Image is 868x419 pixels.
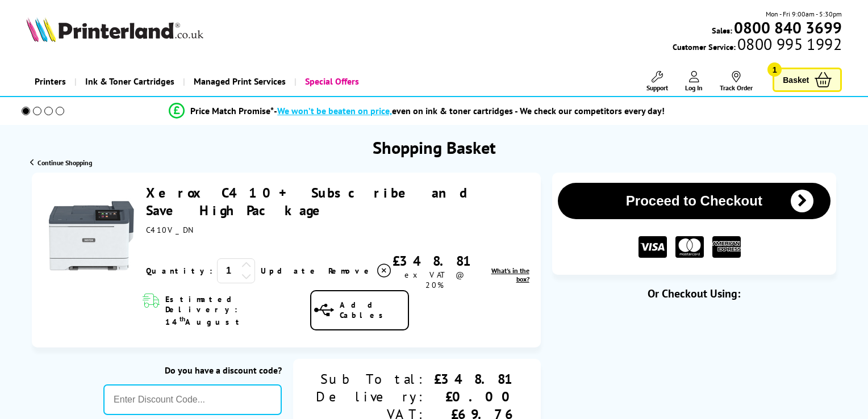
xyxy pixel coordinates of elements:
[685,71,703,92] a: Log In
[732,22,842,33] a: 0800 840 3699
[393,252,477,270] div: £348.81
[767,62,782,77] span: 1
[180,315,185,323] sup: th
[316,388,426,405] div: Delivery:
[30,158,92,167] a: Continue Shopping
[783,72,809,87] span: Basket
[190,105,274,116] span: Price Match Promise*
[673,39,842,52] span: Customer Service:
[720,71,753,92] a: Track Order
[277,105,392,116] span: We won’t be beaten on price,
[639,236,667,258] img: VISA
[328,262,393,279] a: Delete item from your basket
[103,364,282,376] div: Do you have a discount code?
[477,266,529,283] a: lnk_inthebox
[558,183,831,219] button: Proceed to Checkout
[773,68,842,92] a: Basket 1
[736,39,842,49] span: 0800 995 1992
[373,136,496,158] h1: Shopping Basket
[426,388,518,405] div: £0.00
[183,67,294,96] a: Managed Print Services
[675,236,704,258] img: MASTER CARD
[146,266,212,276] span: Quantity:
[146,184,491,219] span: + Subscribe and Save High Package
[103,384,282,415] input: Enter Discount Code...
[712,25,732,36] span: Sales:
[37,158,92,167] span: Continue Shopping
[26,17,203,42] img: Printerland Logo
[74,67,183,96] a: Ink & Toner Cartridges
[165,294,299,327] span: Estimated Delivery: 14 August
[685,83,703,92] span: Log In
[146,225,191,235] span: C410V_DN
[734,17,842,38] b: 0800 840 3699
[328,266,373,276] span: Remove
[261,266,319,276] a: Update
[316,370,426,388] div: Sub Total:
[491,266,529,283] span: What's in the box?
[146,184,491,219] a: Xerox C410+ Subscribe and Save High Package
[766,9,842,19] span: Mon - Fri 9:00am - 5:30pm
[552,286,837,301] div: Or Checkout Using:
[646,83,668,92] span: Support
[26,67,74,96] a: Printers
[6,101,828,121] li: modal_Promise
[646,71,668,92] a: Support
[26,17,234,44] a: Printerland Logo
[340,300,407,320] span: Add Cables
[712,236,741,258] img: American Express
[426,370,518,388] div: £348.81
[294,67,368,96] a: Special Offers
[404,270,464,290] span: ex VAT @ 20%
[49,193,134,278] img: Xerox C410
[85,67,174,96] span: Ink & Toner Cartridges
[274,105,665,116] div: - even on ink & toner cartridges - We check our competitors every day!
